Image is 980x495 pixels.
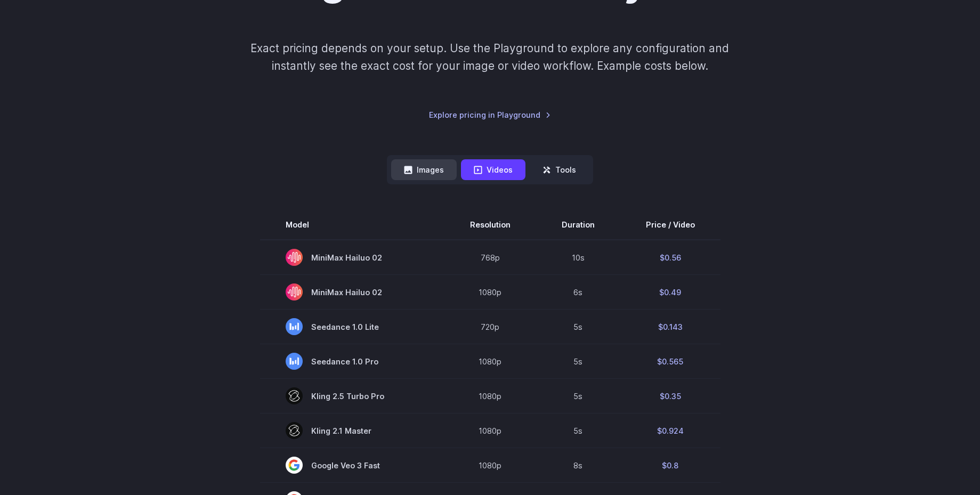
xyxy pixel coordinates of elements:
[429,109,551,121] a: Explore pricing in Playground
[444,413,536,448] td: 1080p
[444,344,536,379] td: 1080p
[620,275,720,310] td: $0.49
[444,310,536,344] td: 720p
[230,39,749,75] p: Exact pricing depends on your setup. Use the Playground to explore any configuration and instantl...
[620,448,720,483] td: $0.8
[536,379,620,413] td: 5s
[620,344,720,379] td: $0.565
[286,457,419,474] span: Google Veo 3 Fast
[536,344,620,379] td: 5s
[444,275,536,310] td: 1080p
[536,448,620,483] td: 8s
[620,240,720,275] td: $0.56
[286,353,419,370] span: Seedance 1.0 Pro
[536,413,620,448] td: 5s
[286,422,419,439] span: Kling 2.1 Master
[260,210,444,240] th: Model
[620,310,720,344] td: $0.143
[530,159,589,180] button: Tools
[444,210,536,240] th: Resolution
[286,249,419,266] span: MiniMax Hailuo 02
[536,210,620,240] th: Duration
[286,318,419,335] span: Seedance 1.0 Lite
[286,387,419,404] span: Kling 2.5 Turbo Pro
[536,240,620,275] td: 10s
[444,379,536,413] td: 1080p
[620,379,720,413] td: $0.35
[620,413,720,448] td: $0.924
[286,283,419,301] span: MiniMax Hailuo 02
[620,210,720,240] th: Price / Video
[444,240,536,275] td: 768p
[461,159,525,180] button: Videos
[391,159,457,180] button: Images
[444,448,536,483] td: 1080p
[536,310,620,344] td: 5s
[536,275,620,310] td: 6s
